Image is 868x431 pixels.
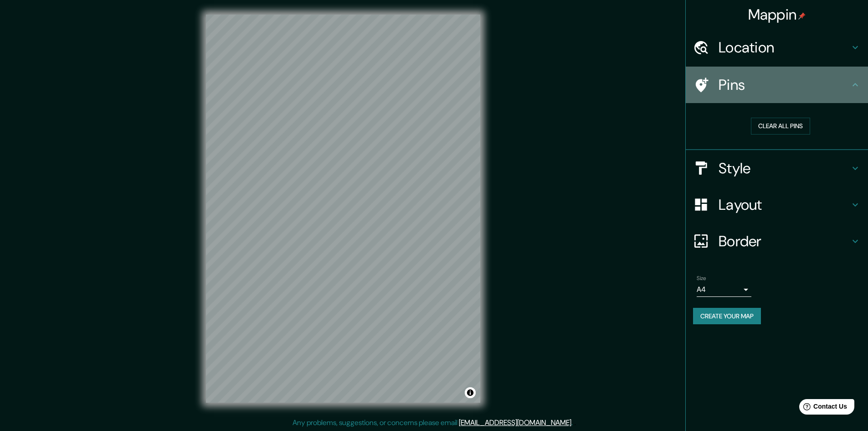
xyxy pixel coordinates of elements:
p: Any problems, suggestions, or concerns please email . [293,417,573,428]
h4: Layout [719,196,850,214]
label: Size [697,274,706,282]
img: pin-icon.png [798,12,806,20]
div: A4 [697,282,751,297]
button: Toggle attribution [465,387,476,398]
div: Location [686,29,868,66]
button: Clear all pins [751,118,810,135]
a: [EMAIL_ADDRESS][DOMAIN_NAME] [459,418,571,427]
h4: Border [719,232,850,250]
div: . [574,417,576,428]
div: . [573,417,574,428]
h4: Mappin [748,5,806,24]
div: Style [686,150,868,187]
h4: Pins [719,76,850,94]
h4: Location [719,38,850,57]
div: Border [686,223,868,260]
iframe: Help widget launcher [787,395,858,421]
div: Pins [686,67,868,103]
canvas: Map [206,15,480,403]
h4: Style [719,159,850,177]
div: Layout [686,187,868,223]
button: Create your map [693,308,761,325]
